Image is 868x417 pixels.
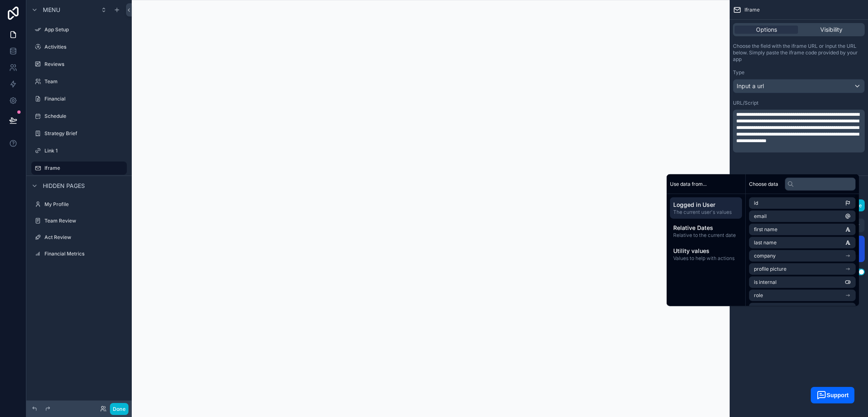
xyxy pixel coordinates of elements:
[31,198,127,211] a: My Profile
[820,26,842,34] span: Visibility
[31,127,127,140] a: Strategy Brief
[44,251,125,257] label: Financial Metrics
[44,218,125,224] label: Team Review
[43,6,60,14] span: Menu
[667,194,745,268] div: scrollable content
[44,26,125,33] label: App Setup
[31,58,127,71] a: Reviews
[44,78,125,85] label: Team
[749,180,778,187] span: Choose data
[733,69,744,76] label: Type
[31,214,127,227] a: Team Review
[44,201,125,208] label: My Profile
[744,7,760,13] span: Iframe
[733,79,865,93] button: Input a url
[44,148,125,154] label: Link 1
[44,44,125,50] label: Activities
[44,234,125,241] label: Act Review
[44,61,125,68] label: Reviews
[756,26,777,34] span: Options
[31,75,127,88] a: Team
[44,113,125,119] label: Schedule
[44,96,125,102] label: Financial
[673,232,739,239] span: Relative to the current date
[673,247,739,255] span: Utility values
[31,247,127,260] a: Financial Metrics
[737,82,764,90] span: Input a url
[673,201,739,209] span: Logged in User
[826,392,849,398] span: Support
[31,231,127,244] a: Act Review
[673,255,739,262] span: Values to help with actions
[31,162,127,175] a: Iframe
[817,390,826,400] img: widget_launcher_white.svg
[733,100,758,106] label: URL/Script
[673,224,739,232] span: Relative Dates
[31,23,127,36] a: App Setup
[44,165,122,171] label: Iframe
[44,130,125,137] label: Strategy Brief
[670,180,707,187] span: Use data from...
[31,92,127,105] a: Financial
[43,182,85,190] span: Hidden pages
[110,403,128,415] button: Done
[31,40,127,54] a: Activities
[31,110,127,123] a: Schedule
[733,110,865,152] div: scrollable content
[733,43,865,63] p: Choose the field with the iframe URL or input the URL below. Simply paste the iframe code provide...
[673,209,739,216] span: The current user's values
